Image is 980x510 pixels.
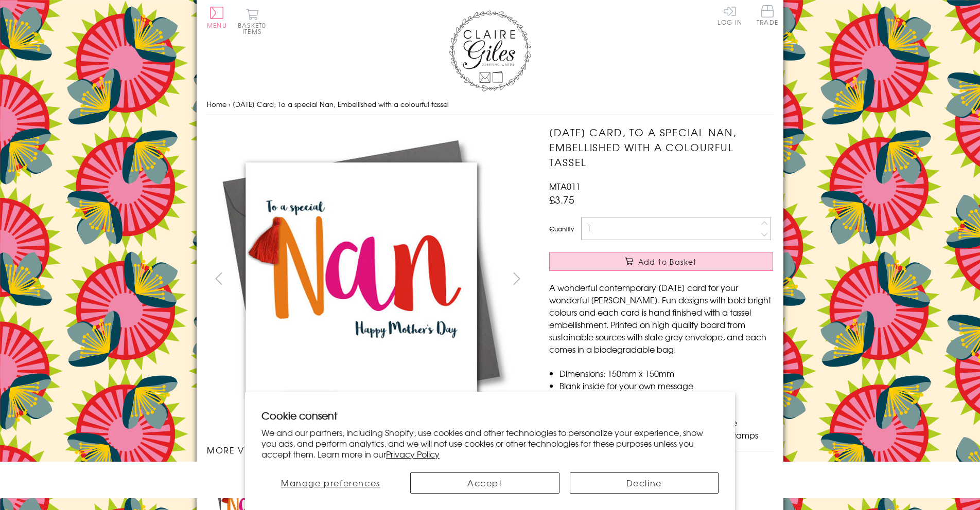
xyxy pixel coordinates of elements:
[207,99,226,109] a: Home
[281,477,380,489] span: Manage preferences
[529,125,837,433] img: Mother's Day Card, To a special Nan, Embellished with a colourful tassel
[549,125,773,169] h1: [DATE] Card, To a special Nan, Embellished with a colourful tassel
[207,94,773,115] nav: breadcrumbs
[570,472,719,494] button: Decline
[549,281,773,355] p: A wonderful contemporary [DATE] card for your wonderful [PERSON_NAME]. Fun designs with bold brig...
[410,472,559,494] button: Accept
[233,99,449,109] span: [DATE] Card, To a special Nan, Embellished with a colourful tassel
[717,5,742,25] a: Log In
[505,267,529,290] button: next
[261,408,719,423] h2: Cookie consent
[549,224,574,233] label: Quantity
[559,379,773,392] li: Blank inside for your own message
[549,192,574,207] span: £3.75
[386,448,440,460] a: Privacy Policy
[261,472,400,494] button: Manage preferences
[207,125,516,433] img: Mother's Day Card, To a special Nan, Embellished with a colourful tassel
[207,7,227,28] button: Menu
[559,367,773,379] li: Dimensions: 150mm x 150mm
[638,257,697,267] span: Add to Basket
[549,180,581,192] span: MTA011
[757,5,778,25] span: Trade
[229,99,231,109] span: ›
[757,5,778,27] a: Trade
[449,10,531,92] img: Claire Giles Greetings Cards
[261,427,719,459] p: We and our partners, including Shopify, use cookies and other technologies to personalize your ex...
[207,21,227,30] span: Menu
[207,267,230,290] button: prev
[207,444,529,456] h3: More views
[549,252,773,271] button: Add to Basket
[238,8,266,34] button: Basket0 items
[242,21,266,36] span: 0 items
